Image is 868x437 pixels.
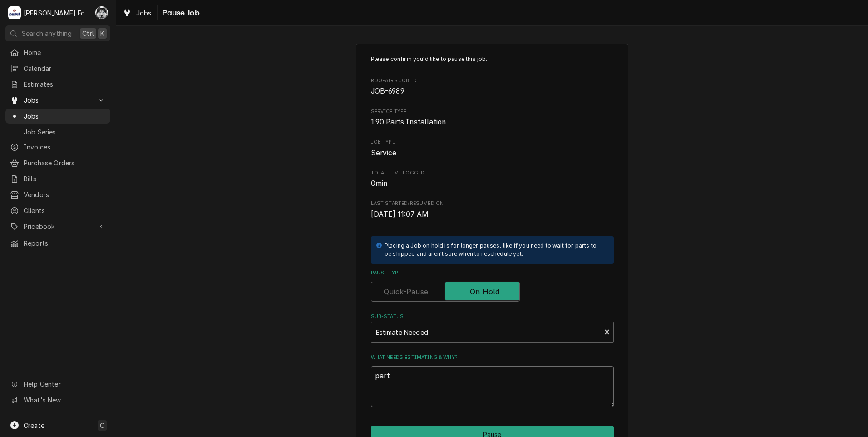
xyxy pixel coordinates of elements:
[119,5,155,20] a: Jobs
[371,108,614,115] span: Service Type
[24,158,106,168] span: Purchase Orders
[24,395,105,405] span: What's New
[371,210,429,218] span: [DATE] 11:07 AM
[371,149,397,157] span: Service
[371,108,614,128] div: Service Type
[371,354,614,407] div: What needs estimating & why?
[5,61,110,76] a: Calendar
[5,93,110,108] a: Go to Jobs
[371,179,388,188] span: 0min
[371,354,614,361] label: What needs estimating & why?
[100,421,104,430] span: C
[371,209,614,220] span: Last Started/Resumed On
[22,29,72,38] span: Search anything
[5,25,110,41] button: Search anythingCtrlK
[371,200,614,207] span: Last Started/Resumed On
[5,109,110,124] a: Jobs
[82,29,94,38] span: Ctrl
[371,139,614,146] span: Job Type
[100,29,104,38] span: K
[371,77,614,84] span: Roopairs Job ID
[371,313,614,320] label: Sub-Status
[371,117,614,128] span: Service Type
[371,169,614,189] div: Total Time Logged
[5,45,110,60] a: Home
[5,77,110,92] a: Estimates
[8,6,21,19] div: Marshall Food Equipment Service's Avatar
[371,55,614,63] p: Please confirm you'd like to pause this job.
[24,48,106,57] span: Home
[159,7,200,19] span: Pause Job
[24,79,106,89] span: Estimates
[24,379,105,389] span: Help Center
[371,77,614,97] div: Roopairs Job ID
[5,171,110,186] a: Bills
[8,6,21,19] div: M
[95,6,108,19] div: Chris Murphy (103)'s Avatar
[24,422,44,429] span: Create
[24,142,106,152] span: Invoices
[371,269,614,277] label: Pause Type
[5,124,110,139] a: Job Series
[371,55,614,407] div: Job Pause Form
[136,8,152,18] span: Jobs
[371,139,614,158] div: Job Type
[24,190,106,199] span: Vendors
[24,95,92,105] span: Jobs
[371,86,614,97] span: Roopairs Job ID
[5,236,110,251] a: Reports
[5,377,110,392] a: Go to Help Center
[95,6,108,19] div: C(
[5,219,110,234] a: Go to Pricebook
[385,242,605,258] div: Placing a Job on hold is for longer pauses, like if you need to wait for parts to be shipped and ...
[371,169,614,177] span: Total Time Logged
[5,203,110,218] a: Clients
[24,238,106,248] span: Reports
[24,64,106,73] span: Calendar
[5,187,110,202] a: Vendors
[371,313,614,343] div: Sub-Status
[371,148,614,159] span: Job Type
[24,174,106,184] span: Bills
[371,200,614,219] div: Last Started/Resumed On
[24,206,106,215] span: Clients
[5,155,110,170] a: Purchase Orders
[24,8,90,18] div: [PERSON_NAME] Food Equipment Service
[371,118,446,126] span: 1.90 Parts Installation
[5,392,110,407] a: Go to What's New
[24,127,106,137] span: Job Series
[371,178,614,189] span: Total Time Logged
[24,222,92,231] span: Pricebook
[371,366,614,407] textarea: part
[371,269,614,302] div: Pause Type
[24,111,106,121] span: Jobs
[371,87,404,95] span: JOB-6989
[5,139,110,154] a: Invoices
